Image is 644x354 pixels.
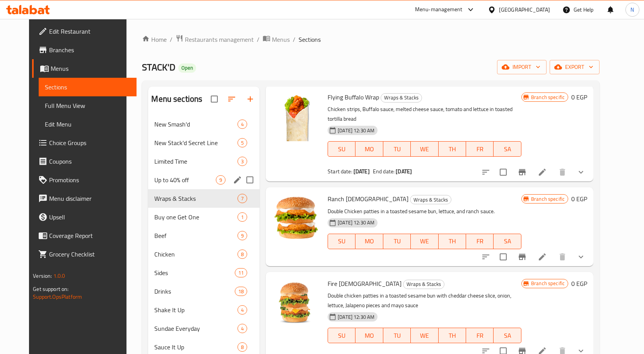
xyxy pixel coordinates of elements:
a: Menus [32,59,137,78]
span: Shake It Up [154,305,237,315]
a: Coverage Report [32,226,137,245]
span: Wraps & Stacks [410,195,451,204]
span: STACK'D [142,58,175,76]
h2: Menu sections [151,93,202,105]
svg: Show Choices [576,168,586,177]
div: Wraps & Stacks7 [148,189,260,208]
span: New Stack'd Secret Line [154,138,237,147]
span: Wraps & Stacks [381,93,422,102]
div: Buy one Get One1 [148,208,260,226]
button: import [497,60,547,74]
nav: breadcrumb [142,34,600,44]
a: Support.OpsPlatform [33,292,82,302]
span: WE [414,236,435,247]
span: Select all sections [206,91,222,107]
span: Sections [299,35,321,44]
span: WE [414,330,435,341]
span: 1 [238,214,247,221]
span: 7 [238,195,247,202]
button: delete [553,163,572,181]
span: TU [386,330,408,341]
span: 8 [238,344,247,351]
a: Sections [39,78,137,96]
div: Beef9 [148,226,260,245]
span: SU [331,144,352,155]
div: New Smash'd4 [148,115,260,133]
div: items [237,194,247,203]
span: SA [497,330,518,341]
button: MO [355,234,383,249]
button: SU [328,328,355,343]
div: Drinks18 [148,282,260,301]
span: FR [469,330,490,341]
span: TH [442,330,463,341]
div: Chicken [154,250,237,259]
button: FR [466,141,494,157]
span: 1.0.0 [53,271,65,281]
div: Up to 40% off9edit [148,171,260,189]
span: Drinks [154,287,234,296]
span: Menu disclaimer [49,194,130,203]
h6: 0 EGP [571,193,587,204]
a: Menus [263,34,290,44]
span: Upsell [49,212,130,222]
span: Limited Time [154,157,237,166]
a: Home [142,35,167,44]
button: show more [572,163,590,181]
button: SU [328,141,355,157]
span: Branch specific [528,280,568,287]
span: SU [331,330,352,341]
span: Coverage Report [49,231,130,240]
span: 8 [238,251,247,258]
span: Sides [154,268,234,277]
div: Wraps & Stacks [403,280,444,289]
button: edit [232,174,243,186]
button: Branch-specific-item [513,248,531,266]
span: MO [359,144,380,155]
span: New Smash'd [154,120,237,129]
button: FR [466,328,494,343]
button: MO [355,328,383,343]
div: Sauce It Up [154,342,237,352]
div: [GEOGRAPHIC_DATA] [499,5,550,14]
span: MO [359,236,380,247]
img: Fire Chick [272,278,321,328]
button: TU [383,328,411,343]
span: SA [497,144,518,155]
div: New Stack'd Secret Line5 [148,133,260,152]
span: TH [442,236,463,247]
h6: 0 EGP [571,278,587,289]
div: Wraps & Stacks [381,93,422,103]
p: Chicken strips, Buffalo sauce, melted cheese sauce, tomato and lettuce in toasted tortilla bread [328,104,521,124]
a: Grocery Checklist [32,245,137,263]
span: 11 [235,269,247,277]
span: N [630,5,634,14]
span: Open [178,65,196,71]
div: items [237,231,247,240]
a: Edit menu item [538,252,547,262]
button: TH [439,141,466,157]
span: 9 [238,232,247,239]
p: Double chicken patties in a toasted sesame bun with cheddar cheese slice, onion, lettuce, Jalapen... [328,291,521,310]
a: Menu disclaimer [32,189,137,208]
span: Up to 40% off [154,175,216,185]
span: FR [469,144,490,155]
span: TU [386,236,408,247]
span: Promotions [49,175,130,185]
span: Version: [33,271,52,281]
span: Wraps & Stacks [403,280,444,289]
li: / [293,35,296,44]
span: Coupons [49,157,130,166]
span: Sections [45,82,130,92]
div: Limited Time3 [148,152,260,171]
span: TU [386,144,408,155]
span: Choice Groups [49,138,130,147]
li: / [170,35,173,44]
button: TH [439,234,466,249]
span: FR [469,236,490,247]
span: [DATE] 12:30 AM [335,313,378,321]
